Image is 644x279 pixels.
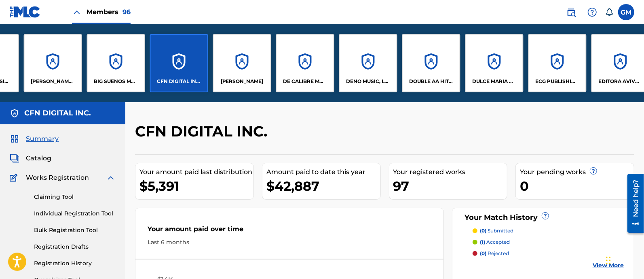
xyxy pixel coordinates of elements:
div: $5,391 [139,177,253,195]
p: BIG SUENOS MELODIES LLC [94,78,138,85]
a: Registration History [34,259,116,268]
div: Drag [606,248,611,273]
p: CUITLAHUAC VEGA TOLEDO [221,78,264,85]
span: 96 [122,8,131,16]
a: AccountsDE CALIBRE MUSIC PUBLISHING LLC [276,34,334,92]
p: submitted [480,227,513,234]
a: Accounts[PERSON_NAME] PUBLISHING LLC [24,34,82,92]
div: Your amount paid over time [148,224,431,238]
a: AccountsDOUBLE AA HITS, LLC [402,34,460,92]
a: Claiming Tool [34,193,116,201]
a: Bulk Registration Tool [34,226,116,234]
img: MLC Logo [10,6,41,18]
div: 0 [520,177,634,195]
a: (1) accepted [473,239,624,246]
img: Close [72,7,82,17]
img: Summary [10,134,19,144]
span: Members [87,7,131,17]
p: ECG PUBLISHING, LLC [536,78,580,85]
img: search [566,7,576,17]
div: Your registered works [393,167,507,177]
div: $42,887 [266,177,380,195]
a: (0) submitted [473,227,624,234]
span: (0) [480,228,486,234]
div: Your Match History [462,212,624,223]
span: Works Registration [26,173,89,183]
img: Accounts [10,109,19,118]
h5: CFN DIGITAL INC. [24,109,91,118]
a: AccountsDULCE MARIA MUSIC PUBLISHING LLC [465,34,524,92]
span: (0) [480,250,486,256]
iframe: Resource Center [621,171,644,236]
p: DOUBLE AA HITS, LLC [410,78,454,85]
p: CFN DIGITAL INC. [157,78,201,85]
iframe: Chat Widget [604,240,644,279]
p: BELTRAN MARTINEZ PUBLISHING LLC [31,78,75,85]
a: Individual Registration Tool [34,209,116,218]
div: Amount paid to date this year [266,167,380,177]
a: Registration Drafts [34,243,116,251]
img: help [587,7,597,17]
div: Last 6 months [148,238,431,247]
a: SummarySummary [10,134,59,144]
a: AccountsCFN DIGITAL INC. [150,34,208,92]
a: AccountsDENO MUSIC, LLC [339,34,397,92]
p: rejected [480,250,509,257]
p: EDITORA AVIVAR, LLC [599,78,643,85]
img: expand [106,173,116,183]
div: Help [584,4,600,20]
a: Public Search [563,4,579,20]
span: Catalog [26,153,51,163]
div: Your amount paid last distribution [139,167,253,177]
a: AccountsBIG SUENOS MELODIES LLC [87,34,145,92]
p: DULCE MARIA MUSIC PUBLISHING LLC [473,78,517,85]
span: Summary [26,134,59,144]
h2: CFN DIGITAL INC. [135,122,271,141]
div: Your pending works [520,167,634,177]
span: ? [542,213,549,219]
a: AccountsECG PUBLISHING, LLC [528,34,587,92]
div: Notifications [605,8,613,16]
div: 97 [393,177,507,195]
a: CatalogCatalog [10,153,51,163]
p: accepted [480,239,510,246]
a: Accounts[PERSON_NAME] [213,34,271,92]
p: DE CALIBRE MUSIC PUBLISHING LLC [283,78,327,85]
img: Catalog [10,153,19,163]
div: User Menu [618,4,634,20]
p: DENO MUSIC, LLC [346,78,391,85]
img: Works Registration [10,173,20,183]
a: (0) rejected [473,250,624,257]
a: View More [593,261,624,270]
span: ? [590,168,597,174]
span: (1) [480,239,485,245]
